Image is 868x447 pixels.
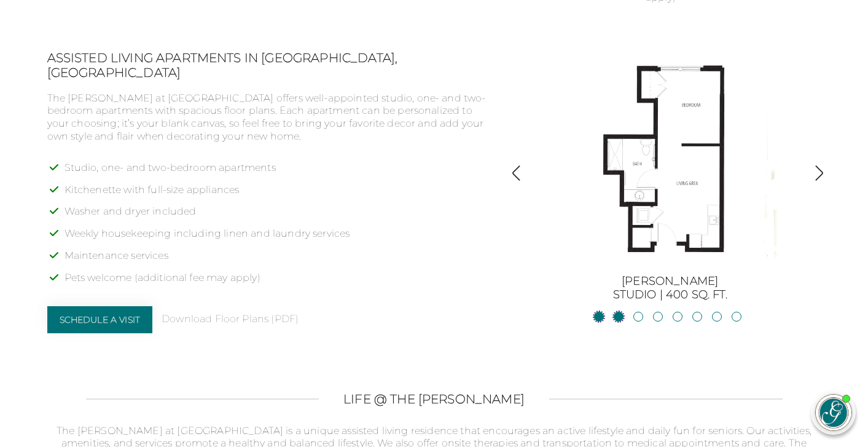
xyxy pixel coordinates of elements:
a: Download Floor Plans (PDF) [162,313,299,326]
img: avatar [816,395,851,430]
li: Weekly housekeeping including linen and laundry services [65,227,491,250]
li: Pets welcome (additional fee may apply) [65,272,491,294]
button: Show previous [508,165,525,184]
img: Glen_AL-Jackson-400-sf.jpg [560,50,781,272]
li: Studio, one- and two-bedroom apartments [65,162,491,184]
h2: Assisted Living Apartments in [GEOGRAPHIC_DATA], [GEOGRAPHIC_DATA] [47,50,491,80]
li: Kitchenette with full-size appliances [65,184,491,206]
a: Schedule a Visit [47,306,153,333]
p: The [PERSON_NAME] at [GEOGRAPHIC_DATA] offers well-appointed studio, one- and two-bedroom apartme... [47,92,491,143]
img: Show previous [508,165,525,181]
li: Washer and dryer included [65,205,491,227]
h3: [PERSON_NAME] Studio | 400 sq. ft. [532,275,808,301]
button: Show next [811,165,827,184]
img: Show next [811,165,827,181]
li: Maintenance services [65,250,491,272]
h2: LIFE @ THE [PERSON_NAME] [343,392,525,406]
